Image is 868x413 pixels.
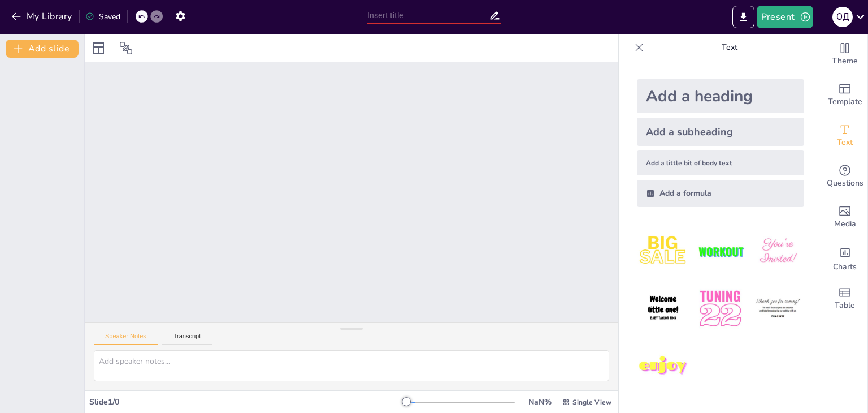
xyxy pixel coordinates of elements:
[526,397,553,407] div: NaN %
[637,150,804,175] div: Add a little bit of body text
[637,118,804,146] div: Add a subheading
[752,225,804,278] img: 3.jpeg
[85,11,120,22] div: Saved
[837,136,853,149] span: Text
[828,96,862,108] span: Template
[637,180,804,207] div: Add a formula
[822,197,867,238] div: Add images, graphics, shapes or video
[822,115,867,156] div: Add text boxes
[832,6,853,28] button: О Д
[835,299,855,312] span: Table
[89,397,406,407] div: Slide 1 / 0
[832,7,853,27] div: О Д
[757,6,813,28] button: Present
[827,177,863,190] span: Questions
[833,261,857,273] span: Charts
[637,282,689,335] img: 4.jpeg
[119,41,133,55] span: Position
[8,7,77,25] button: My Library
[6,40,79,58] button: Add slide
[367,7,489,24] input: Insert title
[822,34,867,75] div: Change the overall theme
[822,75,867,115] div: Add ready made slides
[834,218,856,230] span: Media
[94,333,158,345] button: Speaker Notes
[637,340,689,393] img: 7.jpeg
[832,55,858,67] span: Theme
[572,398,611,407] span: Single View
[752,282,804,335] img: 6.jpeg
[822,156,867,197] div: Get real-time input from your audience
[637,225,689,278] img: 1.jpeg
[694,282,747,335] img: 5.jpeg
[162,333,212,345] button: Transcript
[822,278,867,319] div: Add a table
[648,34,811,61] p: Text
[694,225,747,278] img: 2.jpeg
[637,79,804,113] div: Add a heading
[732,6,754,28] button: Export to PowerPoint
[822,238,867,278] div: Add charts and graphs
[89,39,107,57] div: Layout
